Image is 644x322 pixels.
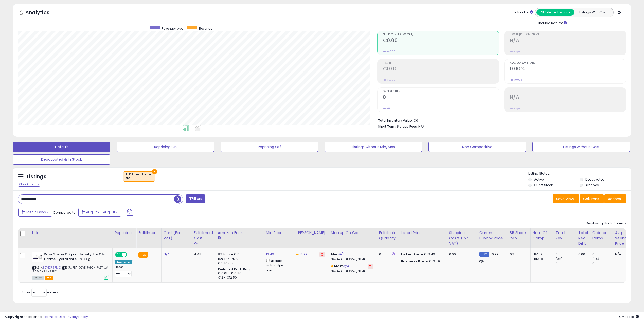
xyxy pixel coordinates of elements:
[152,169,157,174] button: ×
[533,252,549,257] div: FBA: 2
[32,265,108,273] span: | SKU: FBA DOVE JABON PASTILLA 90G 6X PANEURO
[383,50,395,53] small: Prev: €0.00
[615,252,632,257] div: N/A
[510,94,626,101] h2: N/A
[583,196,599,201] span: Columns
[296,230,327,236] div: [PERSON_NAME]
[194,230,213,241] div: Fulfillment Cost
[43,314,65,319] a: Terms of Use
[218,257,260,261] div: 15% for > €10
[510,38,626,44] h2: N/A
[164,230,190,241] div: Cost (Exc. VAT)
[117,142,214,152] button: Repricing On
[379,252,395,257] div: 0
[578,252,586,257] div: 0.00
[164,252,170,257] a: N/A
[13,154,110,165] button: Deactivated & In Stock
[401,230,445,236] div: Listed Price
[32,276,44,280] span: All listings currently available for purchase on Amazon
[343,264,349,269] a: N/A
[115,230,134,236] div: Repricing
[32,252,109,279] div: ASIN:
[379,230,397,241] div: Fulfillable Quantity
[418,124,424,129] span: N/A
[533,230,551,241] div: Num of Comp.
[22,290,58,295] span: Show: entries
[218,230,262,236] div: Amazon Fees
[25,9,59,17] h5: Analytics
[383,62,499,64] span: Profit
[78,208,121,217] button: Aug-25 - Aug-31
[32,252,43,262] img: 31LYPmcYrJL._SL40_.jpg
[266,252,274,257] a: 13.49
[31,230,110,236] div: Title
[401,259,429,264] b: Business Price:
[218,261,260,266] div: €0.30 min
[585,183,599,187] label: Archived
[383,33,499,36] span: Net Revenue (Exc. VAT)
[218,236,221,240] small: Amazon Fees.
[199,26,212,31] span: Revenue
[532,142,630,152] button: Listings without Cost
[325,142,422,152] button: Listings without Min/Max
[44,252,105,263] b: Dove Savon Original Beauty Bar ? la Cr?me Hydratante 6 x 90 g
[592,252,613,257] div: 0
[592,257,599,261] small: (0%)
[126,176,152,180] div: fba
[86,210,115,215] span: Aug-25 - Aug-31
[401,259,443,264] div: €13.49
[18,182,40,187] div: Clear All Filters
[378,117,623,123] li: €0
[615,230,634,246] div: Avg Selling Price
[428,142,526,152] button: Non Competitive
[556,257,563,261] small: (0%)
[45,276,53,280] span: FBA
[580,194,604,203] button: Columns
[510,230,528,241] div: BB Share 24h.
[331,258,373,261] p: N/A Profit [PERSON_NAME]
[479,230,506,241] div: Current Buybox Price
[619,314,639,319] span: 2025-09-8 14:18 GMT
[401,252,443,257] div: €13.49
[383,78,395,81] small: Prev: €0.00
[383,66,499,73] h2: €0.00
[300,252,308,257] a: 13.99
[162,26,185,31] span: Revenue (prev)
[5,315,88,319] div: seller snap | |
[53,210,76,215] span: Compared to:
[528,171,631,176] p: Listing States:
[510,90,626,93] span: ROI
[331,270,373,273] p: N/A Profit [PERSON_NAME]
[556,261,576,266] div: 0
[331,230,375,236] div: Markup on Cost
[592,261,613,266] div: 0
[534,177,544,182] label: Active
[491,252,499,257] span: 10.99
[218,276,260,280] div: €12 - €12.50
[5,314,24,319] strong: Copyright
[534,183,553,187] label: Out of Stock
[592,230,611,241] div: Ordered Items
[531,20,573,26] div: Include Returns
[383,90,499,93] span: Ordered Items
[510,252,527,257] div: 0%
[186,194,205,203] button: Filters
[116,253,122,257] span: ON
[126,173,152,180] span: Fulfillment channel :
[66,314,88,319] a: Privacy Policy
[194,252,212,257] div: 4.48
[513,10,533,15] div: Totals For
[266,258,290,273] div: Disable auto adjust min
[449,252,473,257] div: 0.00
[401,252,424,257] b: Listed Price:
[218,252,260,257] div: 8% for <= €10
[266,230,292,236] div: Min Price
[510,50,520,53] small: Prev: N/A
[510,107,520,110] small: Prev: N/A
[378,124,418,129] b: Short Term Storage Fees:
[556,230,574,241] div: Total Rev.
[536,9,574,16] button: All Selected Listings
[13,142,110,152] button: Default
[138,252,148,258] small: FBA
[586,221,626,226] div: Displaying 1 to 1 of 1 items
